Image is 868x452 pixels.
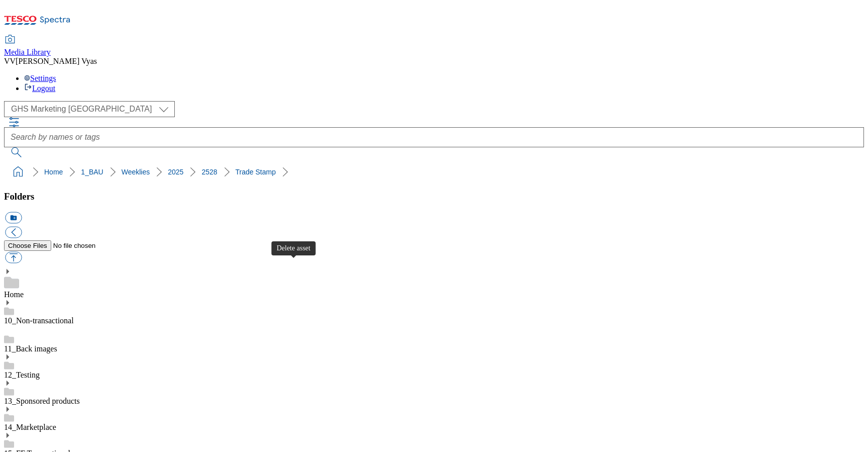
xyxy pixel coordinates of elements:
[10,164,26,180] a: home
[4,371,40,379] a: 12_Testing
[168,168,183,176] a: 2025
[4,397,80,405] a: 13_Sponsored products
[4,127,864,147] input: Search by names or tags
[201,168,217,176] a: 2528
[81,168,103,176] a: 1_BAU
[4,423,56,431] a: 14_Marketplace
[4,48,51,56] span: Media Library
[16,57,97,65] span: [PERSON_NAME] Vyas
[4,36,51,57] a: Media Library
[4,290,24,299] a: Home
[122,168,150,176] a: Weeklies
[4,316,74,325] a: 10_Non-transactional
[4,344,57,353] a: 11_Back images
[236,168,276,176] a: Trade Stamp
[4,162,864,182] nav: breadcrumb
[44,168,63,176] a: Home
[4,57,16,65] span: VV
[4,191,864,202] h3: Folders
[24,74,56,82] a: Settings
[24,84,55,93] a: Logout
